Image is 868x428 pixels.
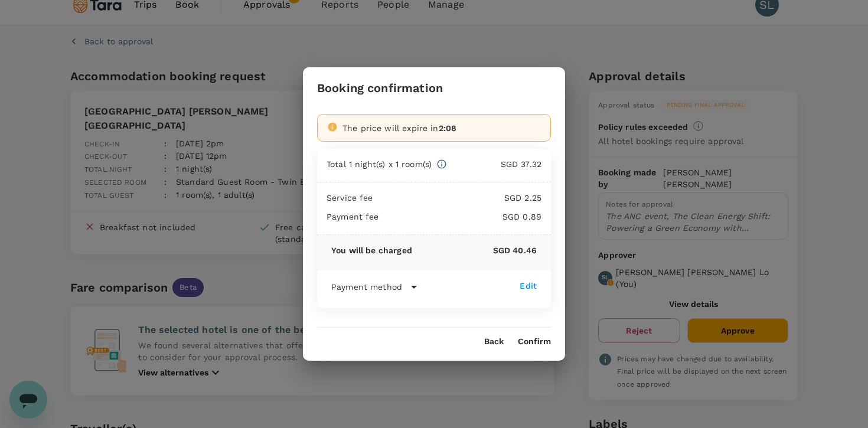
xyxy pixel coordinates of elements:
[342,122,541,134] div: The price will expire in
[373,192,541,204] p: SGD 2.25
[520,280,537,292] div: Edit
[331,281,402,293] p: Payment method
[484,337,504,347] button: Back
[439,123,457,133] span: 2:08
[447,158,541,170] p: SGD 37.32
[327,158,432,170] p: Total 1 night(s) x 1 room(s)
[412,244,537,256] p: SGD 40.46
[518,337,551,347] button: Confirm
[379,211,541,223] p: SGD 0.89
[331,244,412,256] p: You will be charged
[327,192,373,204] p: Service fee
[317,81,443,95] h3: Booking confirmation
[327,211,379,223] p: Payment fee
